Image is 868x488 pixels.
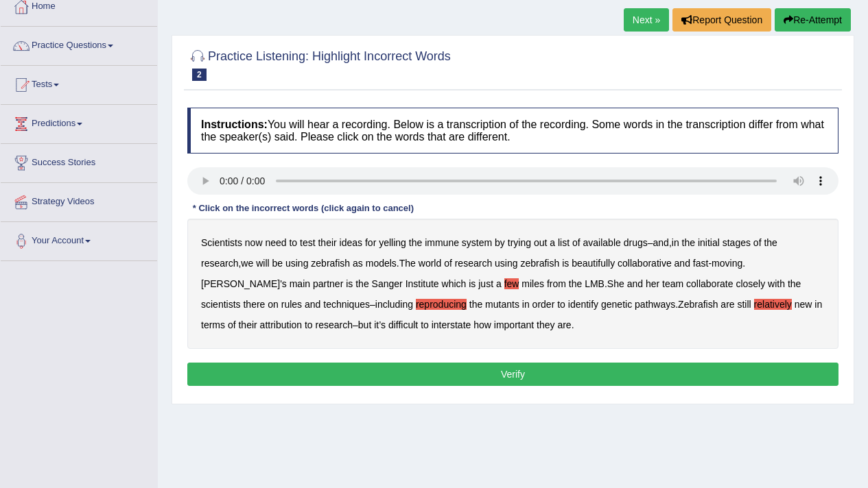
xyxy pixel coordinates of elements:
[272,258,283,269] b: be
[201,258,238,269] b: research
[323,299,370,310] b: techniques
[285,258,308,269] b: using
[358,319,371,330] b: but
[289,237,297,248] b: to
[723,237,751,248] b: stages
[775,8,851,32] button: Re-Attempt
[532,299,555,310] b: order
[421,319,429,330] b: to
[416,299,467,310] b: reproducing
[442,278,467,289] b: which
[201,237,242,248] b: Scientists
[572,237,580,248] b: of
[290,278,310,289] b: main
[607,278,624,289] b: She
[243,299,265,310] b: there
[537,319,554,330] b: they
[1,222,157,256] a: Your Account
[366,258,397,269] b: models
[444,258,452,269] b: of
[662,278,683,289] b: team
[504,278,519,289] b: few
[355,278,368,289] b: the
[201,319,225,330] b: terms
[764,237,777,248] b: the
[455,258,492,269] b: research
[406,278,439,289] b: Institute
[672,8,771,32] button: Report Question
[300,237,316,248] b: test
[268,299,279,310] b: on
[675,258,690,269] b: and
[375,299,413,310] b: including
[1,66,157,100] a: Tests
[635,299,675,310] b: pathways
[768,278,785,289] b: with
[399,258,416,269] b: The
[187,363,838,386] button: Verify
[281,299,302,310] b: rules
[672,237,679,248] b: in
[256,258,269,269] b: will
[795,299,812,310] b: new
[469,299,482,310] b: the
[374,319,386,330] b: it’s
[425,237,459,248] b: immune
[340,237,362,248] b: ideas
[495,258,517,269] b: using
[624,8,669,32] a: Next »
[754,299,792,310] b: relatively
[720,299,734,310] b: are
[260,319,302,330] b: attribution
[678,299,718,310] b: Zebrafish
[346,278,353,289] b: is
[316,319,353,330] b: research
[432,319,471,330] b: interstate
[201,119,268,130] b: Instructions:
[228,319,236,330] b: of
[187,47,451,81] h2: Practice Listening: Highlight Incorrect Words
[265,237,286,248] b: need
[473,319,491,330] b: how
[569,278,582,289] b: the
[1,144,157,178] a: Success Stories
[485,299,519,310] b: mutants
[192,69,207,81] span: 2
[558,237,570,248] b: list
[1,27,157,61] a: Practice Questions
[583,237,621,248] b: available
[419,258,441,269] b: world
[521,278,544,289] b: miles
[201,299,241,310] b: scientists
[737,299,751,310] b: still
[1,183,157,217] a: Strategy Videos
[712,258,742,269] b: moving
[557,319,571,330] b: are
[788,278,801,289] b: the
[585,278,605,289] b: LMB
[238,319,257,330] b: their
[547,278,566,289] b: from
[568,299,598,310] b: identify
[682,237,695,248] b: the
[365,237,376,248] b: for
[693,258,709,269] b: fast
[187,202,419,215] div: * Click on the incorrect words (click again to cancel)
[814,299,822,310] b: in
[550,237,555,248] b: a
[478,278,493,289] b: just
[372,278,403,289] b: Sanger
[618,258,672,269] b: collaborative
[698,237,720,248] b: initial
[313,278,343,289] b: partner
[522,299,530,310] b: in
[245,237,263,248] b: now
[686,278,734,289] b: collaborate
[653,237,669,248] b: and
[318,237,336,248] b: their
[305,319,313,330] b: to
[627,278,643,289] b: and
[572,258,615,269] b: beautifully
[508,237,531,248] b: trying
[624,237,648,248] b: drugs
